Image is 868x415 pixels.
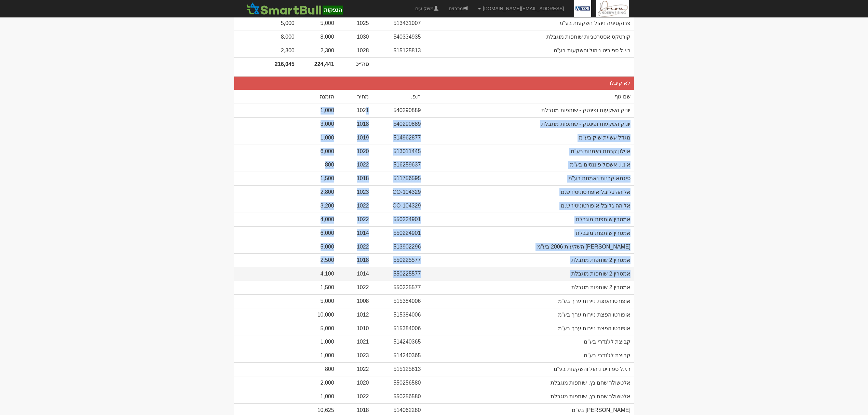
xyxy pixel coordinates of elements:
td: א.נ.ו. אשכול פיננסים בע"מ [424,158,634,172]
td: 1022 [338,281,372,294]
td: CO-104329 [372,199,424,213]
td: פרוקסימה ניהול השקעות בע"מ [424,16,634,30]
td: 1018 [338,253,372,267]
td: 1010 [338,322,372,335]
td: 1020 [338,376,372,390]
td: ח.פ. [372,90,424,104]
td: 540290889 [372,117,424,131]
td: אמטרין 2 שותפות מוגבלת [424,253,634,267]
td: 1022 [338,158,372,172]
td: אופורטו הפצת ניירות ערך בע"מ [424,322,634,335]
td: קבוצת לג'נדרי בע"מ [424,335,634,349]
td: ר.י.ל ספיריט ניהול והשקעות בע"מ [424,362,634,376]
img: SmartBull Logo [244,2,345,15]
td: 515384006 [372,308,424,322]
td: 1023 [338,185,372,199]
td: 515125813 [372,44,424,57]
td: אלטשולר שחם נץ, שותפות מוגבלת [424,390,634,403]
td: 1,000 [298,104,338,117]
td: 800 [298,362,338,376]
td: 1021 [338,335,372,349]
td: 1,500 [298,172,338,185]
td: 1021 [338,104,372,117]
td: 1,000 [298,349,338,362]
td: 5,000 [298,322,338,335]
td: 515384006 [372,322,424,335]
td: 1,000 [298,131,338,145]
td: מגדל עשיית שוק בע"מ [424,131,634,145]
td: לא קיבלו [234,76,634,90]
td: 1022 [338,240,372,254]
td: 1025 [338,16,372,30]
td: אופורטו הפצת ניירות ערך בע"מ [424,308,634,322]
td: 10,000 [298,308,338,322]
td: 4,100 [298,267,338,281]
td: 8,000 [234,30,298,44]
td: יוניק השקעות ופינטק - שותפות מוגבלת [424,104,634,117]
td: 5,000 [298,294,338,308]
td: 3,200 [298,199,338,213]
td: אופורטו הפצת ניירות ערך בע"מ [424,294,634,308]
td: קורטקס אסטרטגיות שותפות מוגבלת [424,30,634,44]
td: אמטרין 2 שותפות מוגבלת [424,267,634,281]
td: 1028 [338,44,372,57]
td: 1030 [338,30,372,44]
td: 2,300 [234,44,298,57]
td: 511756595 [372,172,424,185]
td: 515125813 [372,362,424,376]
td: 515384006 [372,294,424,308]
td: 550224901 [372,213,424,226]
td: שם גוף [424,90,634,104]
td: 5,000 [298,240,338,254]
td: ר.י.ל ספיריט ניהול והשקעות בע"מ [424,44,634,57]
td: 1014 [338,226,372,240]
td: 5,000 [298,16,338,30]
td: איילון קרנות נאמנות בע"מ [424,145,634,158]
td: 550225577 [372,267,424,281]
td: אמטרין שותפות מוגבלת [424,226,634,240]
td: 513431007 [372,16,424,30]
td: 8,000 [298,30,338,44]
td: CO-104329 [372,185,424,199]
td: 1018 [338,172,372,185]
td: קבוצת לג'נדרי בע"מ [424,349,634,362]
td: 1022 [338,390,372,403]
td: 3,000 [298,117,338,131]
td: 1,500 [298,281,338,294]
strong: סה״כ [356,61,369,67]
td: 800 [298,158,338,172]
td: 516259637 [372,158,424,172]
td: 1022 [338,199,372,213]
td: 4,000 [298,213,338,226]
td: אמטרין 2 שותפות מוגבלת [424,281,634,294]
td: 1022 [338,213,372,226]
td: יוניק השקעות ופינטק - שותפות מוגבלת [424,117,634,131]
td: 1022 [338,362,372,376]
td: 1018 [338,117,372,131]
td: 1014 [338,267,372,281]
td: [PERSON_NAME] השקעות 2006 בע"מ [424,240,634,254]
td: 2,300 [298,44,338,57]
td: 540290889 [372,104,424,117]
td: 540334935 [372,30,424,44]
td: 1020 [338,145,372,158]
td: 550225577 [372,253,424,267]
td: אלוהה גלובל אופורטוניטיז ש.מ [424,199,634,213]
td: 1023 [338,349,372,362]
td: 5,000 [234,16,298,30]
td: אלוהה גלובל אופורטוניטיז ש.מ [424,185,634,199]
td: 1008 [338,294,372,308]
td: 514240365 [372,335,424,349]
td: 550225577 [372,281,424,294]
td: 2,000 [298,376,338,390]
td: 1,000 [298,335,338,349]
td: 6,000 [298,226,338,240]
strong: 224,441 [314,61,334,67]
td: 1,000 [298,390,338,403]
td: אמטרין שותפות מוגבלת [424,213,634,226]
td: 514962877 [372,131,424,145]
td: 1012 [338,308,372,322]
td: מחיר [338,90,372,104]
td: 550224901 [372,226,424,240]
td: סיגמא קרנות נאמנות בע"מ [424,172,634,185]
